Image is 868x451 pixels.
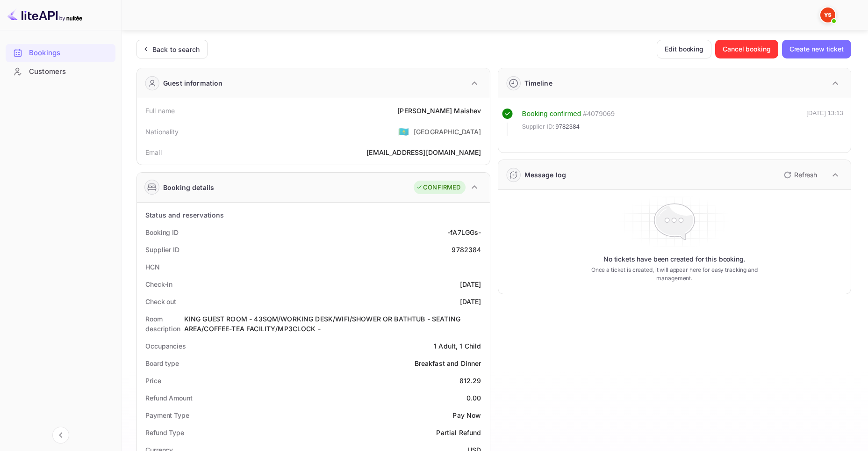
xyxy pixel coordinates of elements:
span: Supplier ID: [522,122,555,131]
div: [DATE] [460,297,481,306]
div: Customers [29,66,111,77]
div: Bookings [29,48,111,58]
div: [GEOGRAPHIC_DATA] [414,127,481,137]
div: Refund Type [145,428,184,437]
div: Pay Now [452,410,481,420]
div: 0.00 [466,393,481,403]
button: Create new ticket [782,40,851,58]
div: Guest information [163,78,223,88]
div: Price [145,376,161,386]
img: Yandex Support [820,7,835,22]
div: Bookings [6,44,115,62]
div: Check out [145,297,176,306]
span: United States [398,123,409,140]
div: Refund Amount [145,393,193,403]
div: Board type [145,358,179,368]
div: [DATE] 13:13 [806,109,843,136]
p: No tickets have been created for this booking. [603,255,746,264]
div: Back to search [152,44,200,54]
div: Nationality [145,127,179,137]
div: [EMAIL_ADDRESS][DOMAIN_NAME] [366,147,481,157]
div: Breakfast and Dinner [415,358,481,368]
img: LiteAPI logo [7,7,82,22]
div: Booking confirmed [522,109,581,119]
div: 1 Adult, 1 Child [434,341,481,351]
button: Collapse navigation [52,427,69,444]
div: 9782384 [452,245,481,255]
button: Edit booking [657,40,711,58]
div: Booking ID [145,227,179,237]
div: 812.29 [459,376,481,386]
div: Occupancies [145,341,186,351]
div: Status and reservations [145,210,224,220]
div: [DATE] [460,279,481,289]
div: Room description [145,314,184,334]
span: 9782384 [555,122,580,131]
button: Cancel booking [715,40,778,58]
button: Refresh [778,167,821,182]
div: -fA7LGGs- [447,227,481,237]
div: Message log [524,170,567,180]
div: # 4079069 [583,109,615,119]
div: Payment Type [145,410,189,420]
div: Email [145,147,162,157]
div: Timeline [524,78,552,88]
div: CONFIRMED [416,183,460,192]
div: Supplier ID [145,245,179,255]
div: HCN [145,262,160,272]
div: Partial Refund [436,428,481,437]
div: Customers [6,63,115,81]
p: Refresh [794,170,817,180]
div: Full name [145,106,175,116]
div: [PERSON_NAME] Maishev [397,106,481,116]
div: Check-in [145,279,172,289]
p: Once a ticket is created, it will appear here for easy tracking and management. [580,266,769,283]
div: Booking details [163,182,214,192]
a: Bookings [6,44,115,61]
div: KING GUEST ROOM - 43SQM/WORKING DESK/WIFI/SHOWER OR BATHTUB - SEATING AREA/COFFEE-TEA FACILITY/MP... [184,314,481,334]
a: Customers [6,63,115,80]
